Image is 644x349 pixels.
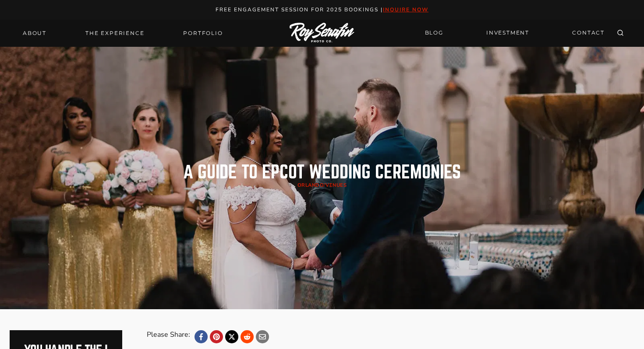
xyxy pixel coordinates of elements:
a: Venues [326,182,347,188]
a: THE EXPERIENCE [80,27,149,39]
a: INVESTMENT [481,25,534,41]
a: BLOG [420,25,449,41]
a: Pinterest [210,330,223,343]
a: Facebook [195,330,208,343]
a: About [18,27,52,39]
div: Please Share: [147,330,190,343]
button: View Search Form [614,27,626,39]
nav: Primary Navigation [18,27,228,39]
a: inquire now [383,6,428,13]
img: Logo of Roy Serafin Photo Co., featuring stylized text in white on a light background, representi... [290,23,354,43]
p: Free engagement session for 2025 Bookings | [10,5,635,14]
a: Email [256,330,269,343]
h1: A Guide to Epcot Wedding Ceremonies [183,164,461,181]
nav: Secondary Navigation [420,25,610,41]
a: Portfolio [178,27,228,39]
a: CONTACT [567,25,610,41]
a: Orlando [297,182,324,188]
a: X [225,330,238,343]
a: Reddit [241,330,254,343]
span: / [297,182,347,188]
